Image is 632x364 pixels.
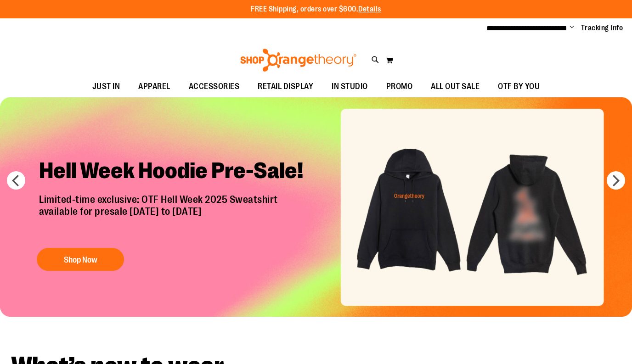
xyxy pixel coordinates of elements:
button: prev [7,171,25,190]
img: Shop Orangetheory [239,49,358,72]
span: ALL OUT SALE [431,76,480,97]
p: Limited-time exclusive: OTF Hell Week 2025 Sweatshirt available for presale [DATE] to [DATE] [32,194,319,239]
span: RETAIL DISPLAY [258,76,313,97]
span: APPAREL [138,76,170,97]
p: FREE Shipping, orders over $600. [251,4,381,15]
a: Tracking Info [581,23,623,33]
span: IN STUDIO [332,76,368,97]
span: OTF BY YOU [498,76,540,97]
button: next [607,171,625,190]
span: JUST IN [92,76,120,97]
button: Shop Now [37,248,124,271]
a: Details [358,5,381,13]
span: ACCESSORIES [189,76,240,97]
a: Hell Week Hoodie Pre-Sale! Limited-time exclusive: OTF Hell Week 2025 Sweatshirtavailable for pre... [32,150,319,275]
button: Account menu [570,23,574,33]
span: PROMO [386,76,413,97]
h2: Hell Week Hoodie Pre-Sale! [32,150,319,194]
